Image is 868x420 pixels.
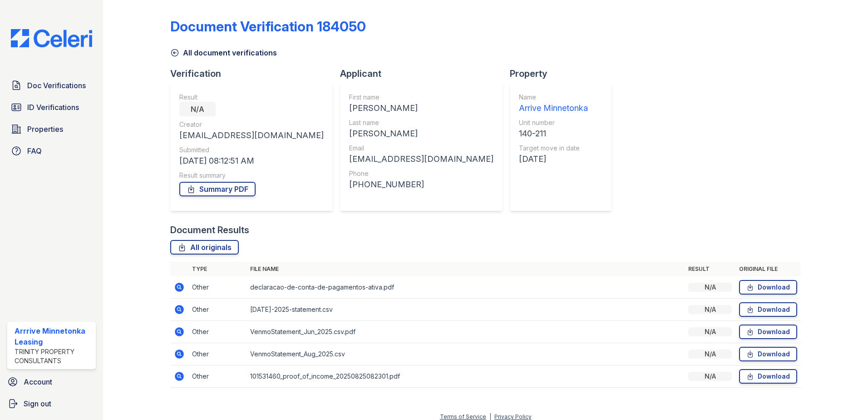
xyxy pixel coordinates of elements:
div: Arrrive Minnetonka Leasing [15,325,92,347]
div: Target move in date [519,144,588,153]
div: N/A [688,327,732,336]
th: Result [685,262,735,276]
img: CE_Logo_Blue-a8612792a0a2168367f1c8372b55b34899dd931a85d93a1a3d3e32e68fde9ad4.png [4,29,99,47]
span: Doc Verifications [27,80,86,91]
div: Submitted [179,145,324,155]
div: 140-211 [519,127,588,140]
span: Account [24,376,52,387]
td: [DATE]-2025-statement.csv [247,299,685,321]
div: Name [519,93,588,102]
a: Account [4,373,99,391]
a: Download [739,369,797,384]
div: N/A [688,305,732,314]
th: Type [188,262,247,276]
a: Summary PDF [179,182,256,196]
div: N/A [688,350,732,359]
a: FAQ [7,142,96,160]
div: [EMAIL_ADDRESS][DOMAIN_NAME] [349,153,493,165]
td: Other [188,365,247,388]
a: ID Verifications [7,98,96,116]
a: Download [739,280,797,295]
div: Unit number [519,118,588,127]
td: Other [188,276,247,299]
a: Terms of Service [440,413,486,420]
td: Other [188,343,247,365]
td: VenmoStatement_Jun_2025.csv.pdf [247,321,685,343]
div: Property [510,67,619,80]
div: Verification [170,67,340,80]
div: [DATE] [519,153,588,165]
a: Properties [7,120,96,138]
td: declaracao-de-conta-de-pagamentos-ativa.pdf [247,276,685,299]
span: FAQ [27,145,42,156]
td: Other [188,299,247,321]
div: [PERSON_NAME] [349,102,493,115]
a: Download [739,302,797,317]
th: Original file [735,262,801,276]
div: N/A [688,283,732,292]
a: All originals [170,240,239,255]
td: 101531460_proof_of_income_20250825082301.pdf [247,365,685,388]
div: Creator [179,120,324,129]
div: First name [349,93,493,102]
div: N/A [179,102,216,116]
div: Document Verification 184050 [170,18,366,35]
div: | [489,413,491,420]
a: Download [739,347,797,361]
div: N/A [688,372,732,381]
div: [DATE] 08:12:51 AM [179,155,324,167]
div: [PHONE_NUMBER] [349,178,493,191]
div: Result summary [179,171,324,180]
div: Trinity Property Consultants [15,347,92,365]
div: Email [349,144,493,153]
span: Properties [27,124,63,135]
th: File name [247,262,685,276]
div: Result [179,93,324,102]
span: ID Verifications [27,102,79,113]
a: All document verifications [170,47,277,58]
div: Arrive Minnetonka [519,102,588,115]
a: Name Arrive Minnetonka [519,93,588,115]
a: Privacy Policy [494,413,532,420]
td: VenmoStatement_Aug_2025.csv [247,343,685,365]
a: Doc Verifications [7,76,96,95]
div: Phone [349,169,493,178]
div: Document Results [170,224,249,236]
div: Applicant [340,67,510,80]
a: Sign out [4,395,99,413]
span: Sign out [24,398,51,409]
td: Other [188,321,247,343]
div: Last name [349,118,493,127]
a: Download [739,325,797,339]
div: [PERSON_NAME] [349,127,493,140]
div: [EMAIL_ADDRESS][DOMAIN_NAME] [179,129,324,142]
